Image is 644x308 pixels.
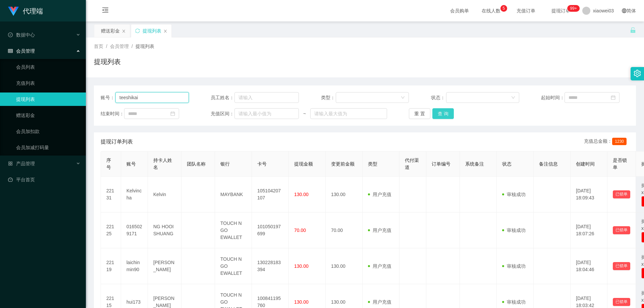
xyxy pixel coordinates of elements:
span: 提现订单 [548,8,574,13]
td: 101050197699 [252,212,289,248]
span: / [131,44,133,49]
span: 审核成功 [502,299,526,305]
td: 22125 [101,212,121,248]
span: 员工姓名： [211,94,234,101]
input: 请输入最小值为 [234,108,299,119]
span: 用户充值 [368,192,391,197]
span: 用户充值 [368,299,391,305]
td: 105104207107 [252,177,289,212]
i: 图标: check-circle-o [8,33,13,37]
i: 图标: table [8,49,13,53]
td: [DATE] 18:04:46 [571,248,607,284]
span: 结束时间： [101,110,124,117]
span: 审核成功 [502,192,526,197]
span: 首页 [94,44,103,49]
img: logo.9652507e.png [8,7,19,16]
span: 130.00 [294,299,309,305]
h1: 提现列表 [94,57,121,67]
td: NG HOOI SHUANG [148,212,181,248]
span: 提现列表 [136,44,154,49]
div: 提现列表 [143,24,161,37]
span: 状态： [431,94,446,101]
span: 团队名称 [187,161,206,167]
span: 状态 [502,161,512,167]
i: 图标: global [622,8,627,13]
span: 类型： [321,94,336,101]
i: 图标: appstore-o [8,161,13,166]
span: 130.00 [294,192,309,197]
span: 在线人数 [478,8,504,13]
span: 充值区间： [211,110,234,117]
input: 请输入 [234,92,299,103]
span: 审核成功 [502,263,526,269]
td: 70.00 [326,212,363,248]
td: TOUCH N GO EWALLET [215,248,252,284]
span: 是否锁单 [613,158,627,170]
span: 银行 [220,161,230,167]
td: 130.00 [326,177,363,212]
span: 类型 [368,161,377,167]
span: 1230 [612,138,627,145]
span: 代付渠道 [405,158,419,170]
span: 用户充值 [368,263,391,269]
div: 充值总金额： [584,138,629,146]
span: 数据中心 [8,32,35,38]
span: 产品管理 [8,161,35,166]
i: 图标: menu-fold [94,0,117,22]
button: 查 询 [432,108,454,119]
i: 图标: setting [634,70,641,77]
h1: 代理端 [23,0,43,22]
td: [PERSON_NAME] [148,248,181,284]
td: Kelvin [148,177,181,212]
span: 130.00 [294,263,309,269]
span: 备注信息 [539,161,558,167]
span: 提现订单列表 [101,138,133,146]
td: TOUCH N GO EWALLET [215,212,252,248]
td: MAYBANK [215,177,252,212]
i: 图标: calendar [611,95,615,100]
span: 起始时间： [541,94,565,101]
span: 序号 [106,158,111,170]
td: 22119 [101,248,121,284]
span: 70.00 [294,228,306,233]
td: 130228183394 [252,248,289,284]
span: 账号： [101,94,115,101]
i: 图标: down [511,96,515,100]
span: ~ [299,110,310,117]
a: 会员加减打码量 [16,141,80,154]
i: 图标: unlock [630,27,636,33]
sup: 1149 [568,5,580,12]
span: 持卡人姓名 [153,158,172,170]
div: 赠送彩金 [101,24,120,37]
span: 系统备注 [465,161,484,167]
td: 0165029171 [121,212,148,248]
i: 图标: calendar [170,111,175,116]
span: 审核成功 [502,228,526,233]
input: 请输入最大值为 [310,108,387,119]
button: 已锁单 [613,190,630,198]
span: 提现金额 [294,161,313,167]
span: 订单编号 [432,161,450,167]
a: 会员列表 [16,60,80,74]
i: 图标: down [401,96,405,100]
a: 提现列表 [16,93,80,106]
td: 130.00 [326,248,363,284]
i: 图标: close [163,29,167,33]
td: Kelvincha [121,177,148,212]
p: 5 [502,5,505,12]
span: 变更前金额 [331,161,355,167]
button: 重 置 [409,108,430,119]
td: 22131 [101,177,121,212]
a: 图标: dashboard平台首页 [8,173,80,186]
td: laichinmin90 [121,248,148,284]
span: 会员管理 [8,48,35,54]
a: 赠送彩金 [16,109,80,122]
span: 用户充值 [368,228,391,233]
span: 账号 [126,161,136,167]
a: 代理端 [8,8,43,13]
button: 已锁单 [613,226,630,234]
button: 已锁单 [613,262,630,270]
span: / [106,44,107,49]
span: 卡号 [257,161,267,167]
td: [DATE] 18:07:26 [571,212,607,248]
